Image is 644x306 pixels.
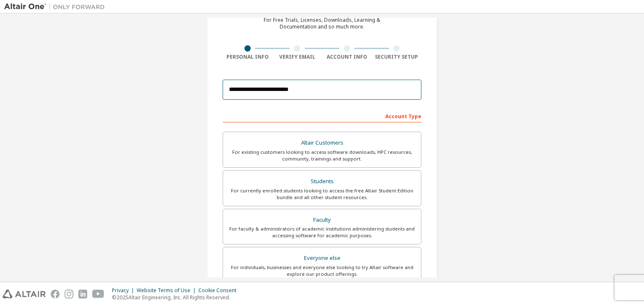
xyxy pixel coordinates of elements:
[198,287,241,294] div: Cookie Consent
[112,287,137,294] div: Privacy
[3,290,46,298] img: altair_logo.svg
[273,54,322,60] div: Verify Email
[228,264,416,277] div: For individuals, businesses and everyone else looking to try Altair software and explore our prod...
[228,187,416,201] div: For currently enrolled students looking to access the free Altair Student Edition bundle and all ...
[92,290,104,298] img: youtube.svg
[228,137,416,149] div: Altair Customers
[372,54,422,60] div: Security Setup
[137,287,198,294] div: Website Terms of Use
[4,3,109,11] img: Altair One
[65,290,73,298] img: instagram.svg
[264,17,380,30] div: For Free Trials, Licenses, Downloads, Learning & Documentation and so much more.
[78,290,87,298] img: linkedin.svg
[228,252,416,264] div: Everyone else
[112,294,241,301] p: © 2025 Altair Engineering, Inc. All Rights Reserved.
[223,109,421,122] div: Account Type
[228,226,416,239] div: For faculty & administrators of academic institutions administering students and accessing softwa...
[228,176,416,187] div: Students
[322,54,372,60] div: Account Info
[228,149,416,162] div: For existing customers looking to access software downloads, HPC resources, community, trainings ...
[228,214,416,226] div: Faculty
[223,54,273,60] div: Personal Info
[51,290,60,298] img: facebook.svg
